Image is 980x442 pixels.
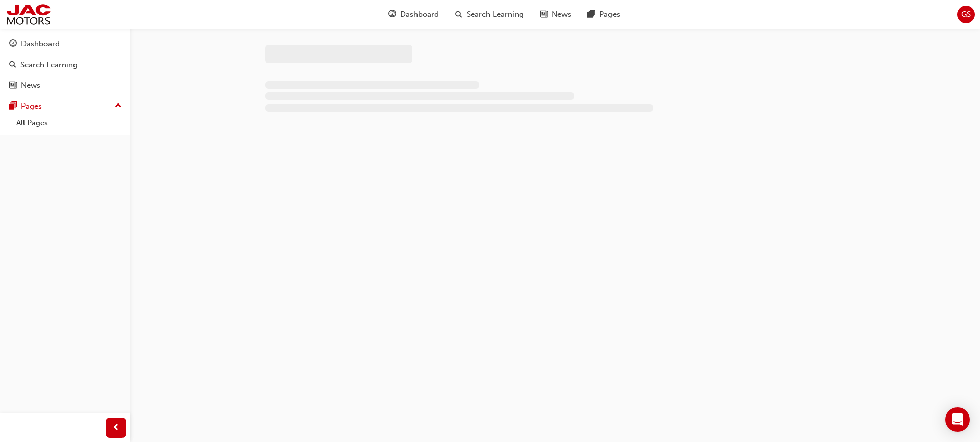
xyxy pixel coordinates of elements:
a: search-iconSearch Learning [447,4,532,25]
div: Search Learning [20,59,78,71]
span: GS [961,9,971,20]
a: News [4,76,126,95]
div: Open Intercom Messenger [945,407,970,432]
div: Dashboard [21,38,60,50]
span: guage-icon [388,8,396,21]
span: news-icon [9,81,17,90]
button: GS [957,6,975,23]
span: pages-icon [9,102,17,111]
span: Dashboard [400,9,439,20]
a: news-iconNews [532,4,579,25]
span: News [552,9,571,20]
span: Search Learning [467,9,524,20]
span: search-icon [455,8,462,21]
span: news-icon [540,8,548,21]
div: Pages [21,100,42,112]
a: Search Learning [4,56,126,74]
button: Pages [4,97,126,116]
span: pages-icon [587,8,595,21]
span: prev-icon [112,422,120,434]
button: DashboardSearch LearningNews [4,33,126,97]
div: News [21,80,40,91]
img: jac-portal [5,3,52,26]
a: Dashboard [4,35,126,54]
span: search-icon [9,61,16,70]
a: guage-iconDashboard [380,4,447,25]
span: up-icon [115,99,122,113]
span: guage-icon [9,40,17,49]
a: pages-iconPages [579,4,628,25]
span: Pages [599,9,620,20]
a: All Pages [12,115,126,131]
